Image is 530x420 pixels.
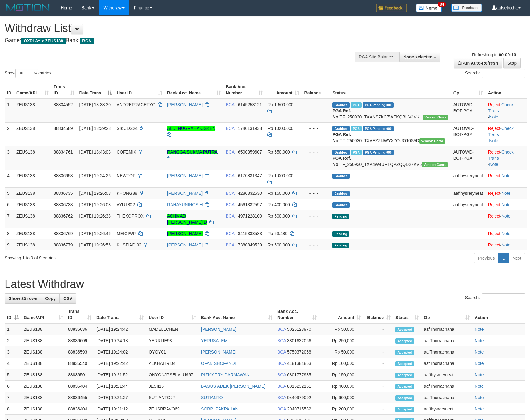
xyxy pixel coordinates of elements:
[15,69,38,78] select: Showentries
[363,306,393,323] th: Balance: activate to sort column ascending
[21,323,66,335] td: ZEUS138
[475,350,484,354] a: Note
[267,126,293,131] span: Rp 1.000.000
[488,231,500,236] a: Reject
[238,150,262,154] span: Copy 6500359607 to clipboard
[167,150,217,154] a: RANGGA SUKMA PUTRA
[5,381,21,392] td: 6
[482,293,525,302] input: Search:
[319,369,363,381] td: Rp 150,000
[21,358,66,369] td: ZEUS138
[54,126,73,131] span: 88834589
[9,296,37,301] span: Show 25 rows
[421,381,472,392] td: aafThorrachana
[238,214,262,218] span: Copy 4971228100 to clipboard
[117,242,141,247] span: KUSTIADI92
[451,99,486,123] td: AUTOWD-BOT-PGA
[332,202,350,208] span: Grabbed
[451,170,486,187] td: aafthysreryneat
[363,358,393,369] td: -
[287,372,311,377] span: Copy 6801777985 to clipboard
[287,338,311,343] span: Copy 3801632066 to clipboard
[238,242,262,247] span: Copy 7380849539 to clipboard
[66,346,94,358] td: 88836593
[201,406,239,411] a: SOBRI PAKPAHAN
[5,358,21,369] td: 4
[66,369,94,381] td: 88836501
[304,213,327,219] div: - - -
[14,122,51,146] td: ZEUS138
[451,122,486,146] td: AUTOWD-BOT-PGA
[226,191,234,196] span: BCA
[277,338,286,343] span: BCA
[488,242,500,247] a: Reject
[485,199,527,210] td: ·
[94,335,146,346] td: [DATE] 19:24:18
[451,4,482,12] img: panduan.png
[475,384,484,389] a: Note
[5,369,21,381] td: 5
[332,102,350,108] span: Grabbed
[287,384,311,389] span: Copy 8315232151 to clipboard
[485,187,527,199] td: ·
[451,81,486,99] th: Op: activate to sort column ascending
[54,214,73,218] span: 88836762
[265,81,302,99] th: Amount: activate to sort column ascending
[14,99,51,123] td: ZEUS138
[167,102,203,107] a: [PERSON_NAME]
[421,369,472,381] td: aafthysreryneat
[363,102,394,108] span: PGA Pending
[488,126,500,131] a: Reject
[5,306,21,323] th: ID: activate to sort column descending
[451,146,486,170] td: AUTOWD-BOT-PGA
[14,239,51,250] td: ZEUS138
[501,173,511,178] a: Note
[267,231,287,236] span: Rp 53.489
[5,146,14,170] td: 3
[79,231,111,236] span: [DATE] 19:26:46
[79,214,111,218] span: [DATE] 19:26:38
[5,392,21,403] td: 7
[330,81,451,99] th: Status
[465,293,525,302] label: Search:
[79,173,111,178] span: [DATE] 19:24:26
[14,210,51,228] td: ZEUS138
[201,338,227,343] a: YERUSALEM
[489,138,498,143] a: Note
[474,253,499,263] a: Previous
[304,230,327,237] div: - - -
[94,346,146,358] td: [DATE] 19:24:02
[21,346,66,358] td: ZEUS138
[167,173,203,178] a: [PERSON_NAME]
[267,214,290,218] span: Rp 500.000
[94,358,146,369] td: [DATE] 19:22:42
[41,293,60,304] a: Copy
[421,323,472,335] td: aafThorrachana
[332,156,351,167] b: PGA Ref. No:
[304,173,327,179] div: - - -
[395,327,414,332] span: Accepted
[14,170,51,187] td: ZEUS138
[395,338,414,344] span: Accepted
[79,102,111,107] span: [DATE] 18:38:30
[319,323,363,335] td: Rp 50,000
[395,350,414,355] span: Accepted
[267,242,290,247] span: Rp 500.000
[416,4,442,12] img: Button%20Memo.svg
[319,306,363,323] th: Amount: activate to sort column ascending
[5,228,14,239] td: 8
[94,392,146,403] td: [DATE] 19:21:27
[419,138,445,144] span: Vendor URL: https://trx31.1velocity.biz
[488,173,500,178] a: Reject
[94,369,146,381] td: [DATE] 19:21:52
[5,187,14,199] td: 5
[238,191,262,196] span: Copy 4280332530 to clipboard
[77,81,114,99] th: Date Trans.: activate to sort column descending
[79,242,111,247] span: [DATE] 19:26:56
[54,242,73,247] span: 88836779
[14,81,51,99] th: Game/API: activate to sort column ascending
[304,149,327,155] div: - - -
[226,173,234,178] span: BCA
[421,335,472,346] td: aafThorrachana
[363,335,393,346] td: -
